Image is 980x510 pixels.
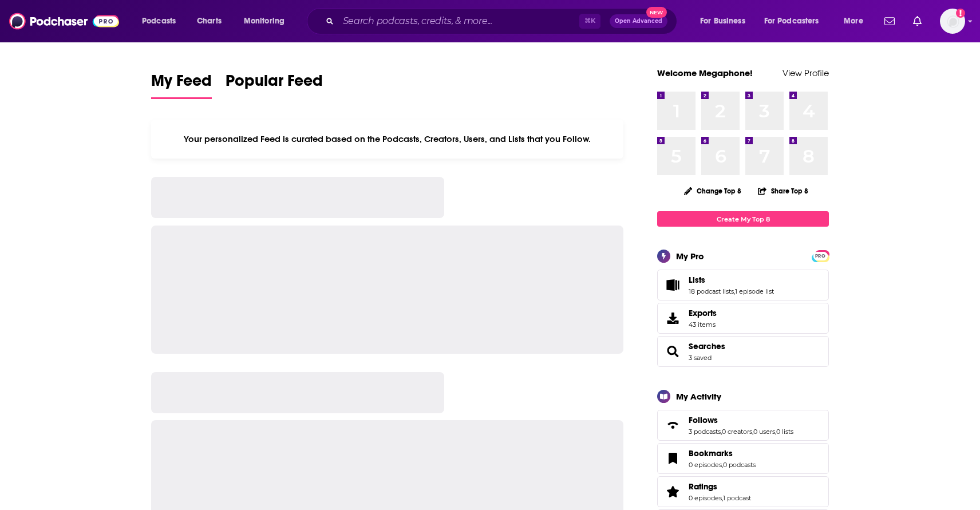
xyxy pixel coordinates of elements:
[579,14,600,29] span: ⌘ K
[661,484,684,500] a: Ratings
[689,341,725,351] a: Searches
[722,494,723,502] span: ,
[689,461,722,469] a: 0 episodes
[657,410,829,441] span: Follows
[689,494,722,502] a: 0 episodes
[657,336,829,367] span: Searches
[689,481,751,492] a: Ratings
[783,68,829,78] a: View Profile
[689,481,717,492] span: Ratings
[735,287,774,295] a: 1 episode list
[661,417,684,433] a: Follows
[338,12,579,30] input: Search podcasts, credits, & more...
[661,343,684,359] a: Searches
[689,448,733,458] span: Bookmarks
[646,7,667,18] span: New
[689,275,705,285] span: Lists
[226,71,323,99] a: Popular Feed
[940,9,965,34] span: Logged in as MegaphoneSupport
[764,13,819,29] span: For Podcasters
[677,184,748,198] button: Change Top 8
[757,12,836,30] button: open menu
[723,461,756,469] a: 0 podcasts
[700,13,745,29] span: For Business
[689,308,717,318] span: Exports
[836,12,878,30] button: open menu
[757,180,809,202] button: Share Top 8
[689,415,793,425] a: Follows
[134,12,191,30] button: open menu
[813,251,827,260] a: PRO
[844,13,863,29] span: More
[657,270,829,301] span: Lists
[940,9,965,34] img: User Profile
[610,14,667,28] button: Open AdvancedNew
[657,303,829,334] a: Exports
[9,10,119,32] img: Podchaser - Follow, Share and Rate Podcasts
[723,494,751,502] a: 1 podcast
[692,12,760,30] button: open menu
[657,211,829,227] a: Create My Top 8
[151,71,212,99] a: My Feed
[689,448,756,458] a: Bookmarks
[151,71,212,97] span: My Feed
[676,251,704,262] div: My Pro
[908,11,926,31] a: Show notifications dropdown
[226,71,323,97] span: Popular Feed
[318,8,688,34] div: Search podcasts, credits, & more...
[197,13,222,29] span: Charts
[657,476,829,507] span: Ratings
[661,450,684,466] a: Bookmarks
[813,252,827,260] span: PRO
[676,391,721,402] div: My Activity
[940,9,965,34] button: Show profile menu
[752,428,753,436] span: ,
[722,428,752,436] a: 0 creators
[734,287,735,295] span: ,
[689,428,721,436] a: 3 podcasts
[880,11,899,31] a: Show notifications dropdown
[689,287,734,295] a: 18 podcast lists
[753,428,775,436] a: 0 users
[689,275,774,285] a: Lists
[689,354,712,362] a: 3 saved
[661,277,684,293] a: Lists
[657,443,829,474] span: Bookmarks
[615,18,662,24] span: Open Advanced
[657,68,753,78] a: Welcome Megaphone!
[775,428,776,436] span: ,
[721,428,722,436] span: ,
[236,12,299,30] button: open menu
[189,12,228,30] a: Charts
[776,428,793,436] a: 0 lists
[151,120,623,159] div: Your personalized Feed is curated based on the Podcasts, Creators, Users, and Lists that you Follow.
[661,310,684,326] span: Exports
[244,13,284,29] span: Monitoring
[689,321,717,329] span: 43 items
[689,415,718,425] span: Follows
[722,461,723,469] span: ,
[142,13,176,29] span: Podcasts
[956,9,965,18] svg: Email not verified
